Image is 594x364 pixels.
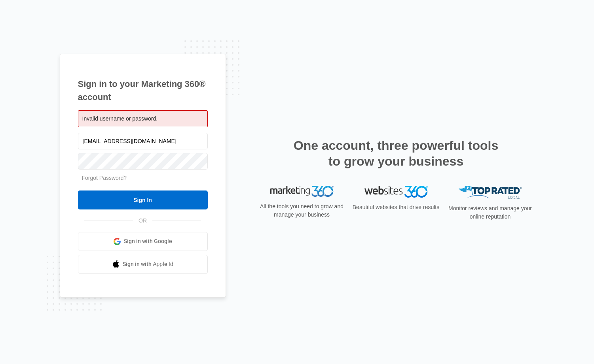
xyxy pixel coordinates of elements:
p: Monitor reviews and manage your online reputation [446,204,535,221]
a: Sign in with Apple Id [78,255,208,274]
input: Email [78,133,208,149]
span: Invalid username or password. [82,115,158,122]
span: Sign in with Apple Id [123,260,173,268]
h1: Sign in to your Marketing 360® account [78,77,208,104]
img: Websites 360 [364,186,428,197]
p: All the tools you need to grow and manage your business [258,202,346,219]
input: Sign In [78,190,208,209]
p: Beautiful websites that drive results [352,203,440,211]
h2: One account, three powerful tools to grow your business [291,138,501,169]
img: Marketing 360 [270,186,334,197]
a: Sign in with Google [78,232,208,251]
span: OR [133,217,152,225]
a: Forgot Password? [82,175,127,181]
img: Top Rated Local [459,186,522,199]
span: Sign in with Google [124,237,172,245]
